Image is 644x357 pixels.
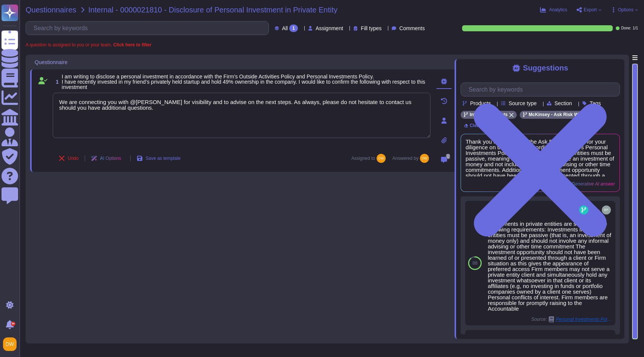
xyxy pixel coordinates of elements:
[621,26,631,30] span: Done:
[399,26,425,31] span: Comments
[556,317,612,322] span: Personal Investments Policy (PIP) - FAQs
[549,8,567,12] span: Analytics
[282,26,288,31] span: All
[316,26,343,31] span: Assignment
[89,6,337,14] span: Internal - 0000021810 - Disclosure of Personal Investment in Private Entity
[633,26,638,30] span: 1 / 1
[488,221,612,311] div: Investments in private entities are subject to the following requirements: Investments in private...
[35,60,67,65] span: Questionnaire
[351,154,389,163] span: Assigned to
[377,154,386,163] img: user
[26,6,76,14] span: Questionnaires
[146,156,181,161] span: Save as template
[53,151,85,166] button: Undo
[361,26,382,31] span: Fill types
[112,42,151,47] b: Click here to filter
[131,151,187,166] button: Save as template
[11,322,15,326] div: 9+
[602,205,611,215] img: user
[472,261,477,265] span: 88
[68,156,79,161] span: Undo
[420,154,429,163] img: user
[446,154,450,159] span: 0
[3,337,17,351] img: user
[26,43,151,47] span: A question is assigned to you or your team.
[584,8,597,12] span: Export
[540,7,567,13] button: Analytics
[30,21,269,35] input: Search by keywords
[602,334,611,343] img: user
[531,316,612,322] span: Source:
[392,156,418,161] span: Answered by
[100,156,121,161] span: AI Options
[618,8,633,12] span: Options
[289,25,298,32] div: 1
[465,83,620,96] input: Search by keywords
[62,74,425,90] span: I am writing to disclose a personal investment in accordance with the Firm’s Outside Activities P...
[53,79,59,84] span: 1
[2,336,22,352] button: user
[53,93,430,138] textarea: We are connecting you with @[PERSON_NAME] for visibility and to advise on the next steps. As alwa...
